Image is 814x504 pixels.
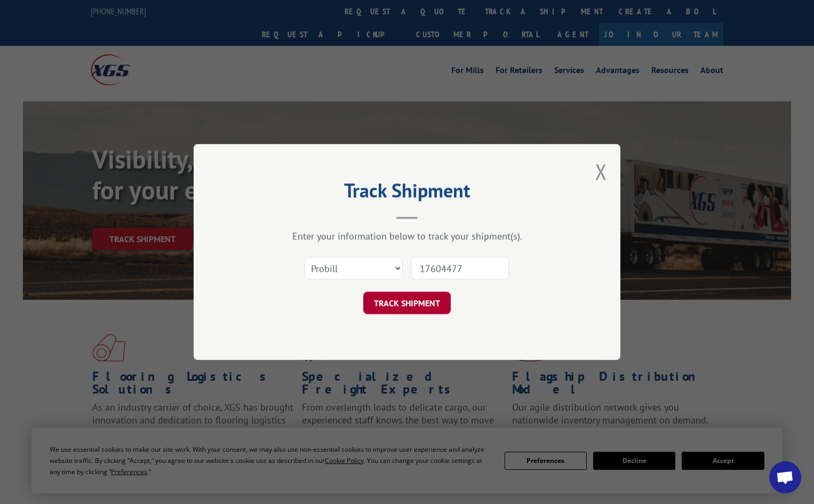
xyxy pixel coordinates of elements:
div: Enter your information below to track your shipment(s). [247,230,567,242]
button: Close modal [595,157,607,186]
button: TRACK SHIPMENT [363,292,451,314]
h2: Track Shipment [247,183,567,203]
input: Number(s) [411,257,509,279]
div: Open chat [769,461,801,493]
